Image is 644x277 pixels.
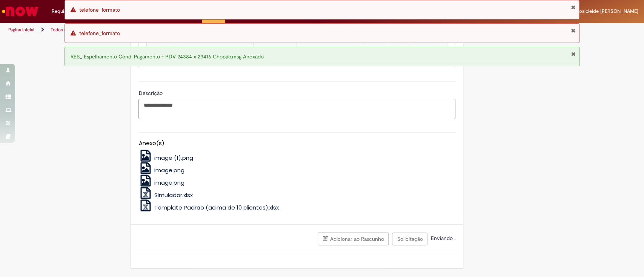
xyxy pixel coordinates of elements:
span: Descrição [138,90,164,96]
span: Enviando... [429,235,455,242]
span: image.png [154,166,184,174]
a: Página inicial [8,27,34,33]
span: image.png [154,179,184,187]
span: image (1).png [154,154,193,162]
a: image (1).png [138,154,193,162]
a: image.png [138,166,184,174]
textarea: Descrição [138,99,455,119]
a: Todos os Catálogos [51,27,91,33]
span: Requisições [52,8,78,15]
button: Fechar Notificação [570,28,575,34]
span: telefone_formato [79,6,120,13]
img: ServiceNow [1,4,40,19]
a: Template Padrão (acima de 10 clientes).xlsx [138,204,279,211]
span: Template Padrão (acima de 10 clientes).xlsx [154,204,279,211]
button: Fechar Notificação [570,4,575,10]
ul: Trilhas de página [6,23,424,37]
button: Fechar Notificação [570,51,575,57]
span: Simulador.xlsx [154,191,193,199]
span: Rosicleide [PERSON_NAME] [576,8,638,14]
a: Simulador.xlsx [138,191,193,199]
span: RES_ Espelhamento Cond. Pagamento - PDV 24384 x 29416 Chopão.msg Anexado [71,53,264,60]
span: telefone_formato [79,30,120,37]
h5: Anexo(s) [138,140,455,147]
a: image.png [138,179,184,187]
